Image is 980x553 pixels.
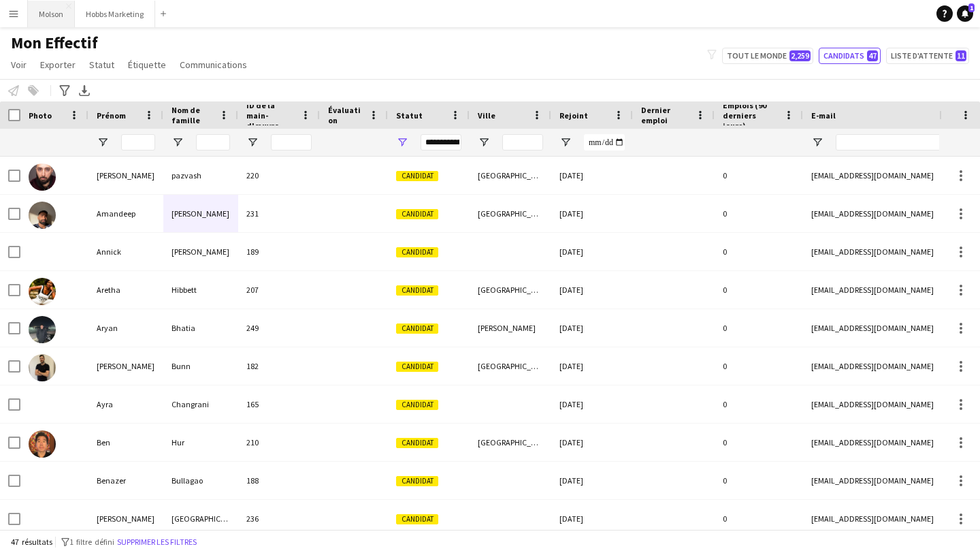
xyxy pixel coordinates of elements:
[584,134,625,151] input: Rejoint Entrée de filtre
[163,233,238,270] div: [PERSON_NAME]
[470,271,551,309] div: [GEOGRAPHIC_DATA]
[88,271,163,309] div: Aretha
[88,195,163,232] div: Amandeep
[29,316,56,343] img: Aryan Bhatia
[551,233,633,270] div: [DATE]
[478,110,495,121] span: Ville
[238,347,320,385] div: 182
[470,309,551,347] div: [PERSON_NAME]
[40,59,76,71] span: Exporter
[715,385,803,423] div: 0
[88,309,163,347] div: Aryan
[715,233,803,270] div: 0
[163,385,238,423] div: Changrani
[163,195,238,232] div: [PERSON_NAME]
[35,56,81,74] a: Exporter
[396,285,438,296] span: Candidat
[715,271,803,309] div: 0
[396,171,438,181] span: Candidat
[163,500,238,537] div: [GEOGRAPHIC_DATA]
[723,100,779,131] span: Emplois (90 derniers jours)
[171,105,214,125] span: Nom de famille
[715,462,803,499] div: 0
[28,1,75,27] button: Molson
[238,500,320,537] div: 236
[396,514,438,524] span: Candidat
[551,271,633,309] div: [DATE]
[715,309,803,347] div: 0
[29,110,52,121] span: Photo
[97,136,109,148] button: Ouvrir le menu de filtre
[551,424,633,461] div: [DATE]
[29,202,56,229] img: Amandeep Singh
[89,59,114,71] span: Statut
[551,347,633,385] div: [DATE]
[328,105,363,125] span: Évaluation
[238,424,320,461] div: 210
[88,462,163,499] div: Benazer
[180,59,247,71] span: Communications
[559,136,572,148] button: Ouvrir le menu de filtre
[396,247,438,257] span: Candidat
[246,100,295,131] span: ID de la main-d'œuvre
[715,424,803,461] div: 0
[11,33,98,53] span: Mon Effectif
[551,462,633,499] div: [DATE]
[238,385,320,423] div: 165
[470,157,551,194] div: [GEOGRAPHIC_DATA]
[88,424,163,461] div: Ben
[789,50,811,61] span: 2,259
[715,347,803,385] div: 0
[88,500,163,537] div: [PERSON_NAME]
[122,56,171,74] a: Étiquette
[121,134,155,151] input: Prénom Entrée de filtre
[69,537,114,547] span: 1 filtre défini
[163,271,238,309] div: Hibbett
[97,110,126,121] span: Prénom
[238,157,320,194] div: 220
[551,157,633,194] div: [DATE]
[478,136,490,148] button: Ouvrir le menu de filtre
[163,462,238,499] div: Bullagao
[196,134,230,151] input: Nom de famille Entrée de filtre
[551,385,633,423] div: [DATE]
[551,195,633,232] div: [DATE]
[238,195,320,232] div: 231
[163,157,238,194] div: pazvash
[29,430,56,458] img: Ben Hur
[396,476,438,486] span: Candidat
[470,424,551,461] div: [GEOGRAPHIC_DATA]
[811,136,823,148] button: Ouvrir le menu de filtre
[238,309,320,347] div: 249
[886,48,969,64] button: Liste d'attente11
[56,82,73,99] app-action-btn: Filtres avancés
[396,400,438,410] span: Candidat
[5,56,32,74] a: Voir
[75,1,155,27] button: Hobbs Marketing
[641,105,690,125] span: Dernier emploi
[968,3,975,12] span: 1
[163,424,238,461] div: Hur
[238,233,320,270] div: 189
[819,48,881,64] button: Candidats47
[29,163,56,191] img: Alexandre pazvash
[396,136,408,148] button: Ouvrir le menu de filtre
[715,195,803,232] div: 0
[11,59,27,71] span: Voir
[174,56,252,74] a: Communications
[551,309,633,347] div: [DATE]
[715,157,803,194] div: 0
[246,136,259,148] button: Ouvrir le menu de filtre
[88,385,163,423] div: Ayra
[811,110,836,121] span: E-mail
[76,82,93,99] app-action-btn: Exporter en XLSX
[163,347,238,385] div: Bunn
[559,110,588,121] span: Rejoint
[867,50,878,61] span: 47
[114,535,199,550] button: Supprimer les filtres
[396,323,438,334] span: Candidat
[396,209,438,219] span: Candidat
[502,134,543,151] input: Ville Entrée de filtre
[88,157,163,194] div: [PERSON_NAME]
[715,500,803,537] div: 0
